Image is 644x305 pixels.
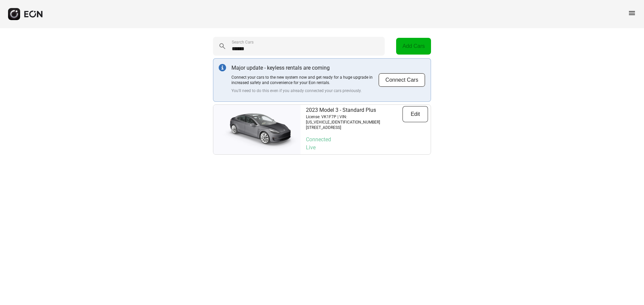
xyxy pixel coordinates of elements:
img: info [219,64,226,71]
p: License: VK1F7P | VIN: [US_VEHICLE_IDENTIFICATION_NUMBER] [306,114,402,125]
p: Live [306,144,428,152]
p: Connected [306,136,428,144]
label: Search Cars [232,40,254,45]
p: Major update - keyless rentals are coming [231,64,378,72]
p: 2023 Model 3 - Standard Plus [306,106,402,114]
p: [STREET_ADDRESS] [306,125,402,130]
img: car [213,108,301,151]
button: Edit [402,106,428,122]
span: menu [628,9,636,17]
p: You'll need to do this even if you already connected your cars previously. [231,88,378,93]
button: Connect Cars [378,73,425,87]
p: Connect your cars to the new system now and get ready for a huge upgrade in increased safety and ... [231,75,378,85]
